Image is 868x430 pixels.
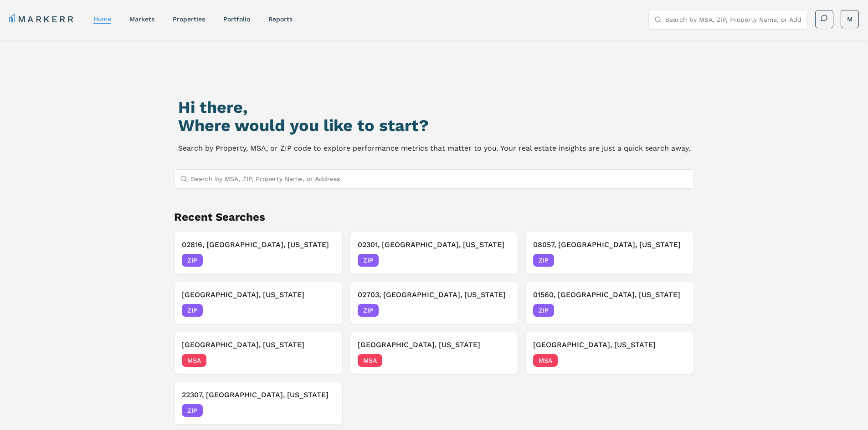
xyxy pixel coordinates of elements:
[490,256,510,265] span: [DATE]
[9,13,75,25] a: MARKERR
[314,256,335,265] span: [DATE]
[178,116,690,135] h2: Where would you like to start?
[358,254,379,267] span: ZIP
[182,304,203,317] span: ZIP
[174,332,343,374] button: Remove Biddeford, Maine[GEOGRAPHIC_DATA], [US_STATE]MSA[DATE]
[350,232,519,274] button: Remove 02301, Brockton, Massachusetts02301, [GEOGRAPHIC_DATA], [US_STATE]ZIP[DATE]
[666,256,686,265] span: [DATE]
[533,304,554,317] span: ZIP
[174,232,343,274] button: Remove 02816, Coventry, Rhode Island02816, [GEOGRAPHIC_DATA], [US_STATE]ZIP[DATE]
[182,254,203,267] span: ZIP
[93,15,111,22] a: home
[847,15,853,24] span: M
[358,239,511,250] h3: 02301, [GEOGRAPHIC_DATA], [US_STATE]
[533,254,554,267] span: ZIP
[268,15,293,23] a: reports
[174,210,694,224] h2: Recent Searches
[533,289,686,300] h3: 01560, [GEOGRAPHIC_DATA], [US_STATE]
[525,332,694,374] button: Remove Rockland, Massachusetts[GEOGRAPHIC_DATA], [US_STATE]MSA[DATE]
[525,282,694,324] button: Remove 01560, South Grafton, Massachusetts01560, [GEOGRAPHIC_DATA], [US_STATE]ZIP[DATE]
[182,289,335,300] h3: [GEOGRAPHIC_DATA], [US_STATE]
[314,406,335,415] span: [DATE]
[182,354,206,367] span: MSA
[314,356,335,365] span: [DATE]
[223,15,250,23] a: Portfolio
[129,15,154,23] a: markets
[174,382,343,425] button: Remove 22307, Alexandria, Virginia22307, [GEOGRAPHIC_DATA], [US_STATE]ZIP[DATE]
[666,306,686,315] span: [DATE]
[490,306,510,315] span: [DATE]
[533,354,558,367] span: MSA
[665,10,802,29] input: Search by MSA, ZIP, Property Name, or Address
[350,332,519,374] button: Remove Abington, Massachusetts[GEOGRAPHIC_DATA], [US_STATE]MSA[DATE]
[358,289,511,300] h3: 02703, [GEOGRAPHIC_DATA], [US_STATE]
[182,339,335,350] h3: [GEOGRAPHIC_DATA], [US_STATE]
[358,304,379,317] span: ZIP
[533,339,686,350] h3: [GEOGRAPHIC_DATA], [US_STATE]
[358,339,511,350] h3: [GEOGRAPHIC_DATA], [US_STATE]
[182,390,335,400] h3: 22307, [GEOGRAPHIC_DATA], [US_STATE]
[666,356,686,365] span: [DATE]
[358,354,382,367] span: MSA
[178,98,690,116] h1: Hi there,
[525,232,694,274] button: Remove 08057, Moorestown, New Jersey08057, [GEOGRAPHIC_DATA], [US_STATE]ZIP[DATE]
[841,10,859,28] button: M
[178,142,690,155] p: Search by Property, MSA, or ZIP code to explore performance metrics that matter to you. Your real...
[173,15,205,23] a: properties
[350,282,519,324] button: Remove 02703, Attleboro, Massachusetts02703, [GEOGRAPHIC_DATA], [US_STATE]ZIP[DATE]
[490,356,510,365] span: [DATE]
[174,282,343,324] button: Remove 02852, North Kingstown, Rhode Island[GEOGRAPHIC_DATA], [US_STATE]ZIP[DATE]
[182,239,335,250] h3: 02816, [GEOGRAPHIC_DATA], [US_STATE]
[191,170,688,188] input: Search by MSA, ZIP, Property Name, or Address
[533,239,686,250] h3: 08057, [GEOGRAPHIC_DATA], [US_STATE]
[182,404,203,417] span: ZIP
[314,306,335,315] span: [DATE]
